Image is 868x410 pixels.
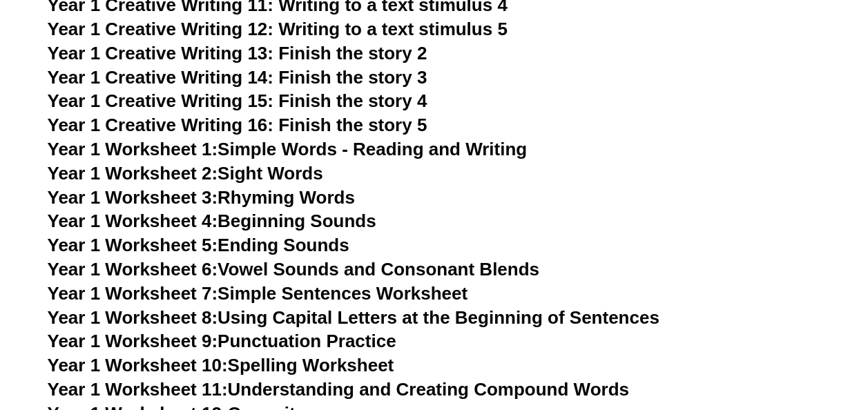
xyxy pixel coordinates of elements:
[48,331,396,351] a: Year 1 Worksheet 9:Punctuation Practice
[48,235,218,255] span: Year 1 Worksheet 5:
[48,163,323,184] a: Year 1 Worksheet 2:Sight Words
[48,43,427,64] a: Year 1 Creative Writing 13: Finish the story 2
[48,259,218,280] span: Year 1 Worksheet 6:
[48,187,218,208] span: Year 1 Worksheet 3:
[48,211,218,231] span: Year 1 Worksheet 4:
[48,331,218,351] span: Year 1 Worksheet 9:
[48,379,629,400] a: Year 1 Worksheet 11:Understanding and Creating Compound Words
[48,90,427,111] a: Year 1 Creative Writing 15: Finish the story 4
[48,211,376,231] a: Year 1 Worksheet 4:Beginning Sounds
[48,307,218,328] span: Year 1 Worksheet 8:
[48,355,228,375] span: Year 1 Worksheet 10:
[48,259,539,280] a: Year 1 Worksheet 6:Vowel Sounds and Consonant Blends
[48,163,218,184] span: Year 1 Worksheet 2:
[48,67,427,88] a: Year 1 Creative Writing 14: Finish the story 3
[48,355,394,375] a: Year 1 Worksheet 10:Spelling Worksheet
[48,139,218,159] span: Year 1 Worksheet 1:
[48,187,355,208] a: Year 1 Worksheet 3:Rhyming Words
[48,115,427,135] a: Year 1 Creative Writing 16: Finish the story 5
[48,139,528,159] a: Year 1 Worksheet 1:Simple Words - Reading and Writing
[48,283,468,304] a: Year 1 Worksheet 7:Simple Sentences Worksheet
[638,254,868,410] iframe: Chat Widget
[48,283,218,304] span: Year 1 Worksheet 7:
[48,307,659,328] a: Year 1 Worksheet 8:Using Capital Letters at the Beginning of Sentences
[48,379,228,400] span: Year 1 Worksheet 11:
[48,19,508,39] a: Year 1 Creative Writing 12: Writing to a text stimulus 5
[48,235,349,255] a: Year 1 Worksheet 5:Ending Sounds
